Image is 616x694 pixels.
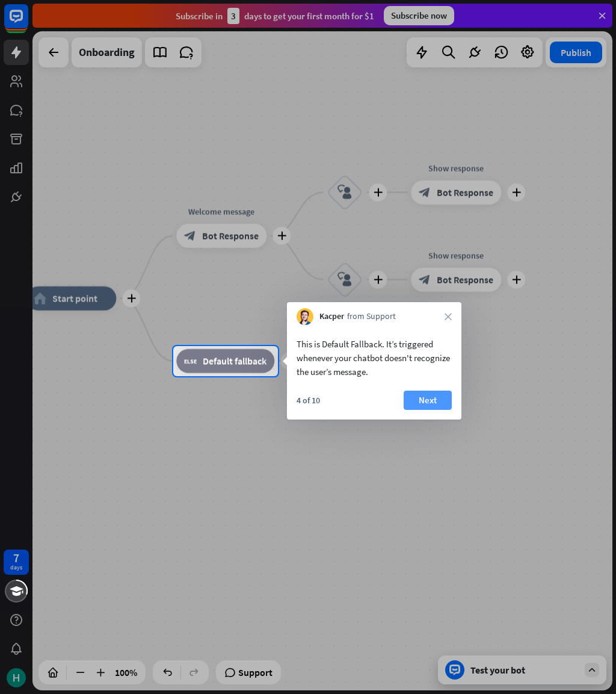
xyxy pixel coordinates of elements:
[184,355,197,367] i: block_fallback
[297,337,452,379] div: This is Default Fallback. It’s triggered whenever your chatbot doesn't recognize the user’s message.
[203,355,266,367] span: Default fallback
[347,311,396,323] span: from Support
[404,391,452,410] button: Next
[445,313,452,320] i: close
[319,311,344,323] span: Kacper
[10,5,46,41] button: Open LiveChat chat widget
[297,395,320,406] div: 4 of 10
